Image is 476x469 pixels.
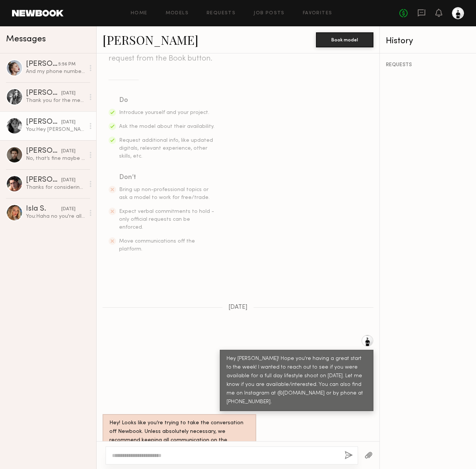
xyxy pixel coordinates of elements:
a: Models [166,11,189,16]
span: Ask the model about their availability. [119,124,215,129]
div: Thanks for considering me [26,184,85,191]
span: Move communications off the platform. [119,239,195,252]
span: Introduce yourself and your project. [119,110,209,115]
div: You: Hey [PERSON_NAME]! Hope you're having a great start to the week! I wanted to reach out to se... [26,126,85,133]
div: Hey! Looks like you’re trying to take the conversation off Newbook. Unless absolutely necessary, ... [109,419,249,454]
div: Don’t [119,172,215,183]
span: Expect verbal commitments to hold - only official requests can be enforced. [119,209,214,230]
a: Book model [316,36,373,42]
div: [DATE] [61,90,76,97]
div: Isla S. [26,205,61,213]
div: No, that’s fine maybe they went another direction. [26,155,85,162]
a: Home [131,11,148,16]
div: [PERSON_NAME] [26,90,61,97]
a: Job Posts [254,11,285,16]
span: Messages [6,35,46,44]
div: Thank you for the message! Just texted! [26,97,85,104]
a: Requests [207,11,236,16]
div: You: Haha no you're all good! Still trying to work budgets with them but I'll definitely keep you... [26,213,85,220]
div: REQUESTS [386,62,470,68]
button: Book model [316,32,373,47]
a: Favorites [303,11,332,16]
div: Do [119,95,215,106]
div: [PERSON_NAME] [26,61,58,68]
div: Hey [PERSON_NAME]! Hope you're having a great start to the week! I wanted to reach out to see if ... [227,355,367,407]
div: And my phone number [PHONE_NUMBER] Have a great evening and let me know if the client decides to ... [26,68,85,75]
div: [PERSON_NAME] [26,176,61,184]
span: [DATE] [228,304,248,311]
div: [DATE] [61,206,76,213]
div: [PERSON_NAME] [26,118,61,126]
span: Bring up non-professional topics or ask a model to work for free/trade. [119,187,210,200]
div: [DATE] [61,148,76,155]
a: [PERSON_NAME] [103,32,198,48]
div: [DATE] [61,119,76,126]
div: [PERSON_NAME] [26,147,61,155]
span: Request additional info, like updated digitals, relevant experience, other skills, etc. [119,138,213,159]
div: 5:56 PM [58,61,76,68]
div: [DATE] [61,177,76,184]
div: History [386,37,470,46]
